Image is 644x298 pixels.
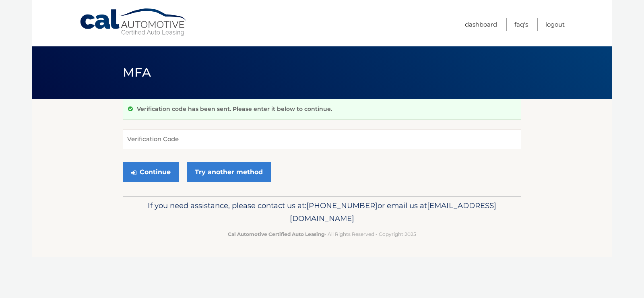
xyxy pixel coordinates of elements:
[128,230,516,238] p: - All Rights Reserved - Copyright 2025
[465,18,497,31] a: Dashboard
[123,162,179,182] button: Continue
[128,199,516,225] p: If you need assistance, please contact us at: or email us at
[514,18,528,31] a: FAQ's
[137,105,332,113] p: Verification code has been sent. Please enter it below to continue.
[123,65,151,80] span: MFA
[187,162,271,182] a: Try another method
[306,201,378,210] span: [PHONE_NUMBER]
[545,18,565,31] a: Logout
[290,201,496,223] span: [EMAIL_ADDRESS][DOMAIN_NAME]
[228,231,324,237] strong: Cal Automotive Certified Auto Leasing
[123,129,521,149] input: Verification Code
[79,8,188,37] a: Cal Automotive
